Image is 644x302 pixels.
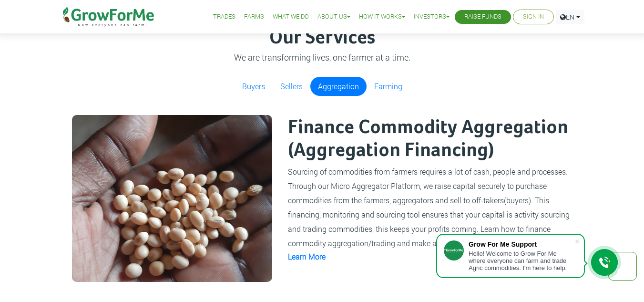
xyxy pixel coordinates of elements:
p: We are transforming lives, one farmer at a time. [66,51,578,64]
h2: Finance Commodity Aggregation (Aggregation Financing) [288,116,571,162]
a: Sign In [523,12,544,22]
a: Aggregation [310,77,367,96]
small: Sourcing of commodities from farmers requires a lot of cash, people and processes. Through our Mi... [288,167,570,248]
a: Farming [367,77,410,96]
a: Buyers [235,77,273,96]
a: EN [556,10,584,24]
a: Raise Funds [464,12,501,22]
a: Learn More [288,251,326,261]
div: Hello! Welcome to Grow For Me where everyone can farm and trade Agric commodities. I'm here to help. [469,250,574,271]
a: About Us [317,12,350,22]
a: Sellers [273,77,310,96]
a: What We Do [273,12,309,22]
h3: Our Services [66,27,578,50]
img: growforme image [72,115,272,282]
a: Farms [244,12,264,22]
a: How it Works [359,12,405,22]
a: Trades [213,12,235,22]
div: Grow For Me Support [469,240,574,248]
a: Investors [414,12,450,22]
